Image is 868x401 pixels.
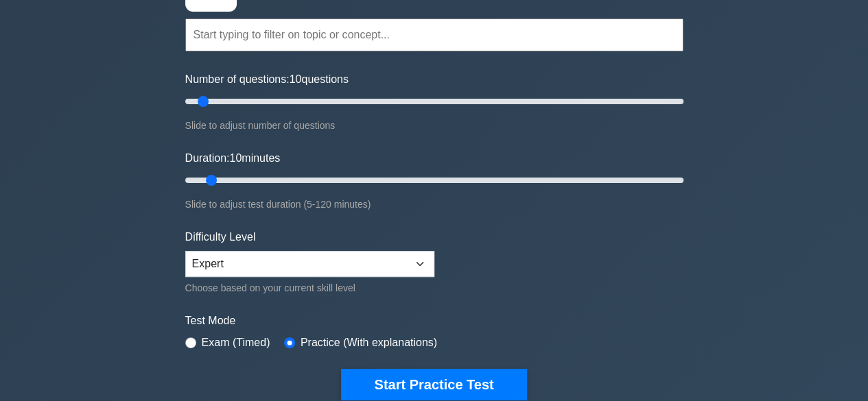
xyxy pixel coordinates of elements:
label: Difficulty Level [185,229,256,245]
input: Start typing to filter on topic or concept... [185,19,683,51]
label: Number of questions: questions [185,71,349,88]
label: Exam (Timed) [202,335,270,351]
div: Choose based on your current skill level [185,280,434,296]
span: 10 [290,73,302,85]
div: Slide to adjust test duration (5-120 minutes) [185,196,683,212]
div: Slide to adjust number of questions [185,117,683,134]
span: 10 [229,152,242,164]
label: Practice (With explanations) [301,335,437,351]
button: Start Practice Test [341,369,526,400]
label: Duration: minutes [185,150,281,167]
label: Test Mode [185,313,683,329]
